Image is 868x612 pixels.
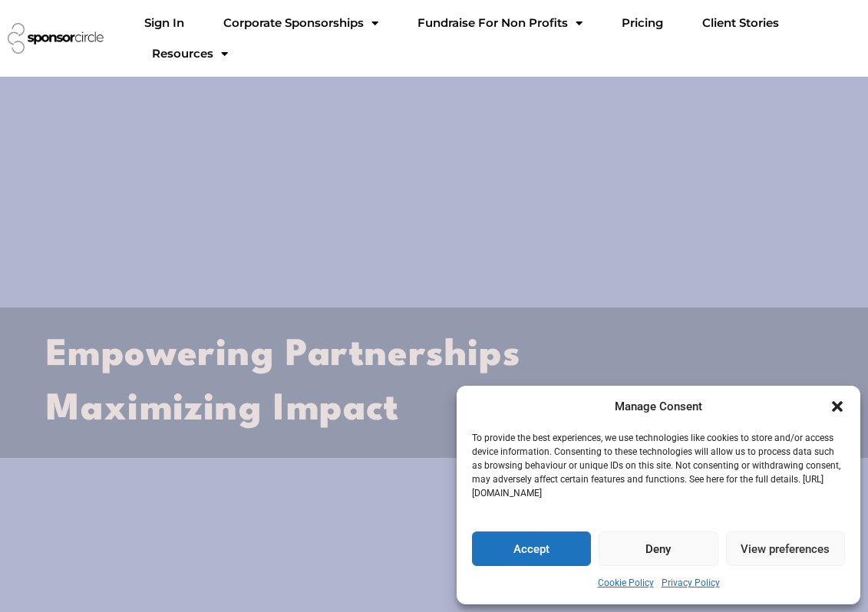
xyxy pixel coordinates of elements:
button: Deny [599,531,718,566]
a: Sign In [132,8,196,38]
nav: Menu [132,8,866,69]
p: To provide the best experiences, we use technologies like cookies to store and/or access device i... [472,431,843,500]
a: Corporate SponsorshipsMenu Toggle [211,8,391,38]
img: Sponsor Circle logo [8,23,104,53]
button: View preferences [726,531,845,566]
button: Accept [472,531,591,566]
div: Close dialogue [830,399,845,414]
div: Manage Consent [615,397,702,416]
a: Client Stories [690,8,791,38]
a: Resources [140,38,240,69]
a: Pricing [609,8,675,38]
h2: Empowering Partnerships Maximizing Impact [46,328,822,438]
a: Privacy Policy [662,574,720,593]
a: Fundraise For Non ProfitsMenu Toggle [405,8,595,38]
a: Cookie Policy [598,574,654,593]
